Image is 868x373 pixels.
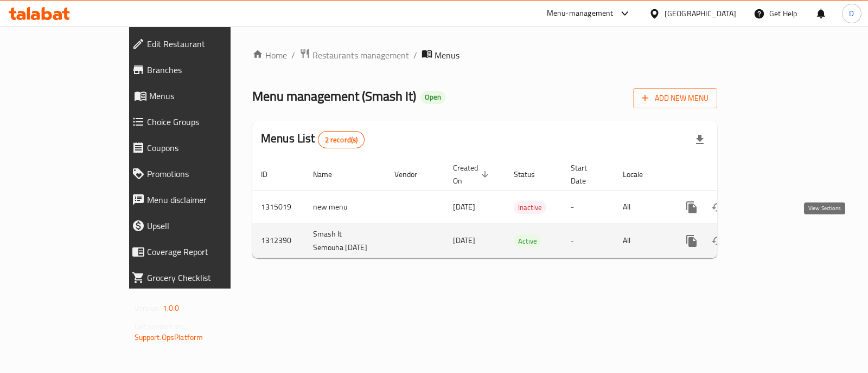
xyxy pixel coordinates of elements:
a: Coverage Report [123,239,274,265]
li: / [413,49,417,62]
td: All [614,191,670,224]
td: - [562,224,614,258]
span: [DATE] [453,200,475,214]
span: Coupons [147,141,265,154]
span: Branches [147,63,265,76]
a: Menus [123,83,274,109]
a: Choice Groups [123,109,274,135]
span: Menus [149,89,265,102]
span: Inactive [514,201,546,214]
div: Export file [687,127,713,153]
td: new menu [304,191,386,224]
div: Menu-management [547,7,614,20]
span: Open [420,93,445,102]
td: Smash It Semouha [DATE] [304,224,386,258]
span: D [849,8,854,19]
h2: Menus List [261,130,365,148]
span: Choice Groups [147,115,265,128]
span: 2 record(s) [318,135,365,145]
div: Active [514,234,541,247]
button: Add New Menu [633,88,717,108]
button: Change Status [705,194,731,220]
a: Edit Restaurant [123,31,274,57]
a: Branches [123,57,274,83]
td: - [562,191,614,224]
a: Restaurants management [299,48,409,62]
div: Total records count [318,131,365,148]
span: Vendor [394,168,431,181]
span: Grocery Checklist [147,271,265,284]
span: Status [514,168,549,181]
span: Name [313,168,346,181]
div: Open [420,91,445,104]
a: Coupons [123,135,274,161]
span: Start Date [571,161,601,187]
span: Active [514,235,541,247]
div: Inactive [514,201,546,214]
nav: breadcrumb [252,48,717,62]
span: Upsell [147,219,265,232]
span: [DATE] [453,233,475,247]
button: more [679,194,705,220]
span: Promotions [147,167,265,180]
span: Created On [453,161,492,187]
td: All [614,224,670,258]
li: / [291,49,295,62]
button: more [679,228,705,254]
span: Get support on: [135,319,184,333]
button: Change Status [705,228,731,254]
span: Version: [135,301,161,315]
a: Menu disclaimer [123,187,274,213]
span: ID [261,168,282,181]
span: Coverage Report [147,245,265,258]
td: 1312390 [252,224,304,258]
span: Menus [435,49,459,62]
a: Grocery Checklist [123,265,274,291]
span: Menu disclaimer [147,193,265,206]
a: Support.OpsPlatform [135,330,203,344]
td: 1315019 [252,191,304,224]
div: [GEOGRAPHIC_DATA] [665,8,736,19]
span: 1.0.0 [163,301,180,315]
span: Add New Menu [642,91,709,105]
a: Promotions [123,161,274,187]
span: Restaurants management [312,49,409,62]
th: Actions [670,158,792,191]
table: enhanced table [252,158,792,258]
a: Upsell [123,213,274,239]
span: Menu management ( Smash It ) [252,84,416,108]
span: Edit Restaurant [147,37,265,50]
span: Locale [623,168,657,181]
